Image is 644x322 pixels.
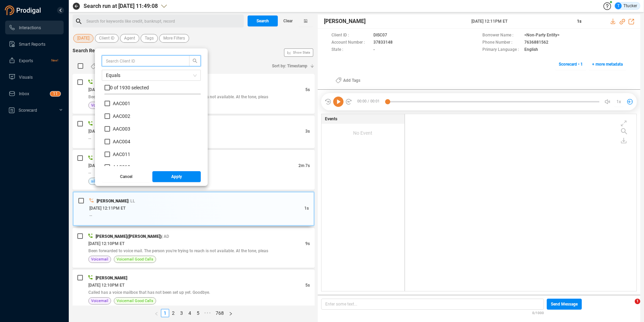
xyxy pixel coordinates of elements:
span: Search run at [DATE] 11:49:08 [84,2,158,10]
button: Add Tags [331,75,364,86]
span: Voicemail [91,256,108,263]
span: Primary Language : [482,46,521,54]
span: Voicemail Good Calls [117,298,153,304]
span: 0 of 1930 selected [110,85,149,90]
span: New! [51,54,58,67]
span: Sort by: Timestamp [272,60,307,71]
span: [DATE] 12:10PM ET [88,283,124,288]
span: left [154,312,159,316]
button: Apply [152,171,201,182]
a: 4 [186,309,194,317]
span: Events [325,116,337,122]
span: [DATE] 12:11PM ET [471,18,569,24]
span: Send Message [551,299,578,310]
span: ••• [202,309,213,317]
span: 5s [305,283,310,288]
span: 0/1000 [532,310,544,315]
span: Tags [145,34,154,43]
button: right [226,309,235,317]
button: Send Message [547,299,582,310]
span: - [373,46,375,54]
span: [DATE] 12:25PM ET [88,129,124,134]
span: Show Stats [293,11,310,94]
button: Agent [120,34,139,43]
li: Smart Reports [5,37,64,51]
span: Been forwarded to voice mail. The person you're trying to reach is not available. At the tone, pleas [88,95,268,99]
button: Sort by: Timestamp [268,60,315,71]
button: Tags [141,34,158,43]
span: + more metadata [592,59,623,70]
span: AAC012 [113,164,130,170]
span: AAC003 [113,126,130,132]
sup: 11 [50,91,61,96]
li: Next 5 Pages [202,309,213,317]
span: Client ID : [331,32,370,39]
span: 3s [305,129,310,134]
button: Add Tags [87,60,120,71]
p: 1 [55,91,58,98]
button: + more metadata [588,59,626,70]
span: [DATE] 12:29PM ET [88,87,124,92]
button: Clear [278,15,298,26]
span: AAC004 [113,139,130,144]
span: Add Tags [343,75,360,86]
span: Agent [124,34,135,43]
span: [PERSON_NAME] [96,276,127,280]
button: More Filters [159,34,189,43]
span: <Non-Party Entity> [524,32,559,39]
span: 9s [305,241,310,246]
span: Visuals [19,75,33,80]
span: Voicemail [91,298,108,304]
span: [DATE] 12:10PM ET [88,241,124,246]
span: AAC001 [113,101,130,106]
span: [PERSON_NAME]([PERSON_NAME]) [96,234,162,239]
span: AAC002 [113,113,130,119]
li: 3 [177,309,186,317]
a: 5 [194,309,202,317]
span: Called has a voice mailbox that has not been set up yet. Goodbye. [88,290,210,295]
button: Search [248,15,278,26]
span: -- [89,213,92,218]
span: silence [91,178,103,185]
span: Phone Number : [482,39,521,46]
span: Client ID [99,34,114,43]
span: 1 [635,299,640,304]
button: Show Stats [284,48,313,57]
button: Cancel [102,171,151,182]
span: Been forwarded to voice mail. The person you're trying to reach is not available. At the tone, pleas [88,248,268,253]
span: 1s [304,206,309,211]
li: 1 [161,309,169,317]
span: English [524,46,538,54]
span: Borrower Name : [482,32,521,39]
img: prodigal-logo [5,5,43,15]
li: Previous Page [152,309,161,317]
a: 2 [170,309,177,317]
span: search [189,58,200,63]
span: Clear [283,15,293,26]
a: 3 [178,309,185,317]
a: 768 [214,309,226,317]
span: Apply [171,171,182,182]
span: Voicemail Good Calls [117,256,153,263]
span: AAC011 [113,152,130,157]
span: More Filters [163,34,185,43]
span: 5s [305,87,310,92]
li: Next Page [226,309,235,317]
a: 1 [161,309,169,317]
span: Interactions [19,25,41,30]
div: grid [105,100,201,166]
span: 37833148 [373,39,393,46]
button: Client ID [95,34,119,43]
span: Scorecard • 1 [559,59,583,70]
span: State : [331,46,370,54]
button: Scorecard • 1 [555,59,587,70]
span: right [229,312,233,316]
button: left [152,309,161,317]
span: [DATE] 12:19PM ET [88,163,124,168]
a: Visuals [9,70,58,84]
input: Search Client ID [106,57,179,65]
li: 4 [186,309,194,317]
li: Interactions [5,21,64,34]
div: [PERSON_NAME]([PERSON_NAME])| AD[DATE] 12:29PM ET5sBeen forwarded to voice mail. The person you'r... [73,74,315,114]
div: [PERSON_NAME]| LL[DATE] 12:11PM ET1s-- [73,191,315,226]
